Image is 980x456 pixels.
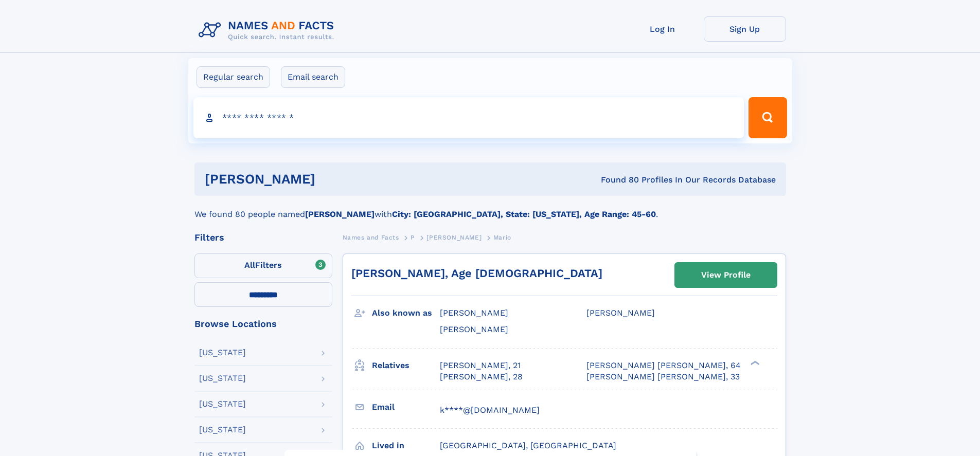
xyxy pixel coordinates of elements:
h3: Also known as [372,304,440,322]
span: [PERSON_NAME] [586,308,655,318]
a: [PERSON_NAME] [426,231,482,244]
a: [PERSON_NAME], 21 [440,360,521,371]
div: Filters [194,233,332,242]
button: Search Button [749,97,787,138]
a: [PERSON_NAME] [PERSON_NAME], 33 [586,371,740,382]
div: [US_STATE] [199,349,246,357]
a: Log In [621,16,704,42]
b: City: [GEOGRAPHIC_DATA], State: [US_STATE], Age Range: 45-60 [392,209,656,219]
div: Browse Locations [194,319,332,329]
a: [PERSON_NAME], Age [DEMOGRAPHIC_DATA] [351,267,602,280]
span: P [411,234,415,241]
a: [PERSON_NAME], 28 [440,371,523,382]
h3: Relatives [372,357,440,374]
label: Filters [194,253,332,278]
img: Logo Names and Facts [194,16,343,44]
h3: Email [372,398,440,416]
a: P [411,231,415,244]
a: View Profile [675,263,777,287]
div: [US_STATE] [199,374,246,382]
span: [PERSON_NAME] [426,234,482,241]
a: [PERSON_NAME] [PERSON_NAME], 64 [586,360,741,371]
div: ❯ [748,359,760,366]
div: We found 80 people named with . [194,196,786,221]
label: Email search [281,66,345,88]
span: [GEOGRAPHIC_DATA], [GEOGRAPHIC_DATA] [440,441,616,450]
div: View Profile [701,263,751,287]
span: All [244,260,255,270]
a: Names and Facts [343,231,399,244]
span: [PERSON_NAME] [440,308,508,318]
div: [US_STATE] [199,400,246,408]
div: [US_STATE] [199,426,246,434]
b: [PERSON_NAME] [305,209,375,219]
input: search input [193,97,744,138]
div: Found 80 Profiles In Our Records Database [458,174,776,186]
label: Regular search [197,66,270,88]
h3: Lived in [372,437,440,454]
span: [PERSON_NAME] [440,324,508,334]
span: Mario [493,234,511,241]
h1: [PERSON_NAME] [205,173,458,186]
a: Sign Up [704,16,786,42]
